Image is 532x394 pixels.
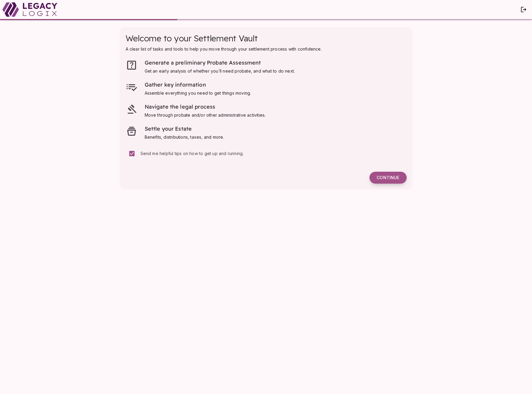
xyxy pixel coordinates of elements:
[145,103,216,110] span: Navigate the legal process
[145,112,266,118] span: Move through probate and/or other administrative activities.
[145,81,206,88] span: Gather key information
[126,46,322,51] span: A clear list of tasks and tools to help you move through your settlement process with confidence.
[145,59,261,66] span: Generate a preliminary Probate Assessment
[377,175,399,180] span: Continue
[145,90,251,96] span: Assemble everything you need to get things moving.
[145,68,295,74] span: Get an early analysis of whether you’ll need probate, and what to do next.
[126,33,258,43] span: Welcome to your Settlement Vault
[145,125,192,132] span: Settle your Estate
[369,172,406,184] button: Continue
[145,135,224,140] span: Benefits, distributions, taxes, and more.
[141,151,244,156] span: Send me helpful tips on how to get up and running.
